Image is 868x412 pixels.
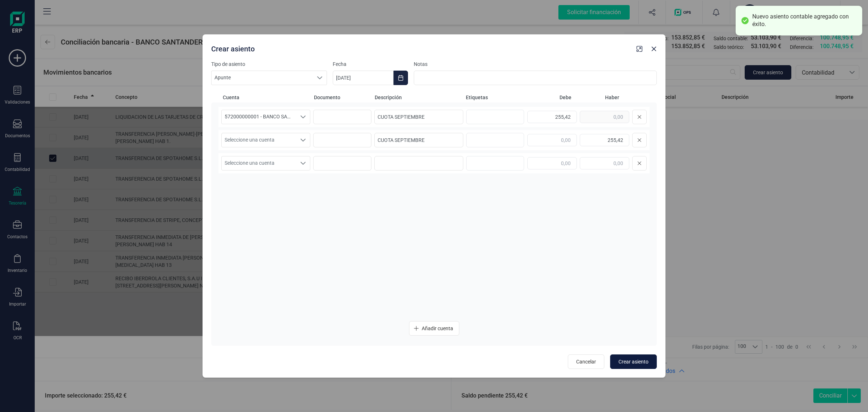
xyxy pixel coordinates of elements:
span: Seleccione una cuenta [222,156,296,170]
label: Notas [414,60,657,68]
div: Seleccione una cuenta [296,110,310,124]
label: Fecha [333,60,408,68]
button: Crear asiento [610,354,657,369]
span: Añadir cuenta [422,325,453,332]
input: 0,00 [580,157,629,169]
span: Documento [314,94,372,101]
button: Cancelar [568,354,604,369]
div: Crear asiento [208,41,634,54]
span: Apunte [212,71,313,85]
div: Seleccione una cuenta [296,156,310,170]
label: Tipo de asiento [211,60,327,68]
span: Haber [574,94,619,101]
button: Añadir cuenta [409,321,459,336]
div: Nuevo asiento contable agregado con éxito. [752,13,857,28]
span: Cancelar [576,358,596,365]
div: Seleccione una cuenta [296,133,310,147]
span: 572000000001 - BANCO SANTANDER ****0401 [222,110,296,124]
input: 0,00 [527,134,577,146]
input: 0,00 [527,111,577,123]
input: 0,00 [527,157,577,169]
input: 0,00 [580,111,629,123]
span: Debe [527,94,571,101]
input: 0,00 [580,134,629,146]
span: Etiquetas [466,94,524,101]
span: Descripción [375,94,463,101]
span: Seleccione una cuenta [222,133,296,147]
span: Cuenta [223,94,311,101]
button: Choose Date [393,71,408,85]
span: Crear asiento [618,358,648,365]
